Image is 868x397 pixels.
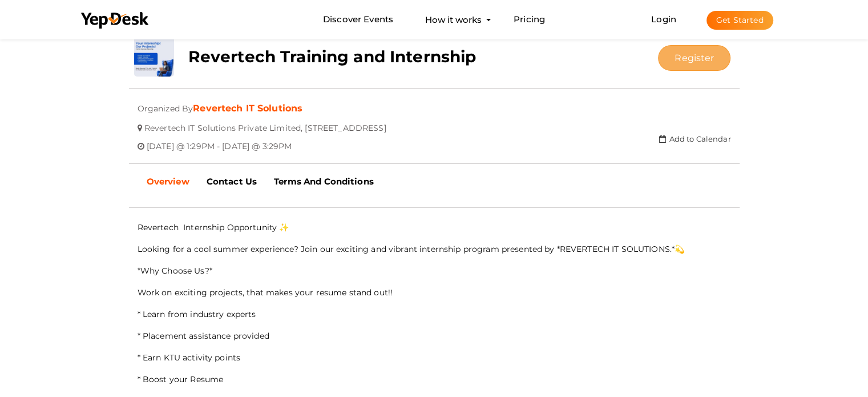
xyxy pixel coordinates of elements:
[138,328,731,344] p: * Placement assistance provided
[138,167,198,196] a: Overview
[138,219,731,235] p: Revertech Internship Opportunity ✨
[658,45,730,71] button: Register
[138,371,731,387] p: * Boost your Resume
[198,167,265,196] a: Contact Us
[323,9,393,30] a: Discover Events
[514,9,545,30] a: Pricing
[138,284,731,300] p: Work on exciting projects, that makes your resume stand out!!
[147,176,189,187] b: Overview
[188,47,477,66] b: Revertech Training and Internship
[138,350,731,366] p: * Earn KTU activity points
[207,176,257,187] b: Contact Us
[138,95,193,114] span: Organized By
[138,241,731,257] p: Looking for a cool summer experience? Join our exciting and vibrant internship program presented ...
[147,133,292,151] span: [DATE] @ 1:29PM - [DATE] @ 3:29PM
[706,11,773,30] button: Get Started
[193,103,302,114] a: Revertech IT Solutions
[138,306,731,322] p: * Learn from industry experts
[651,14,676,25] a: Login
[659,134,730,143] a: Add to Calendar
[144,114,386,133] span: Revertech IT Solutions Private Limited, [STREET_ADDRESS]
[134,37,174,77] img: PNIBCYCN_small.jpeg
[422,9,485,30] button: How it works
[265,167,382,196] a: Terms And Conditions
[274,176,374,187] b: Terms And Conditions
[138,263,731,279] p: *Why Choose Us?*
